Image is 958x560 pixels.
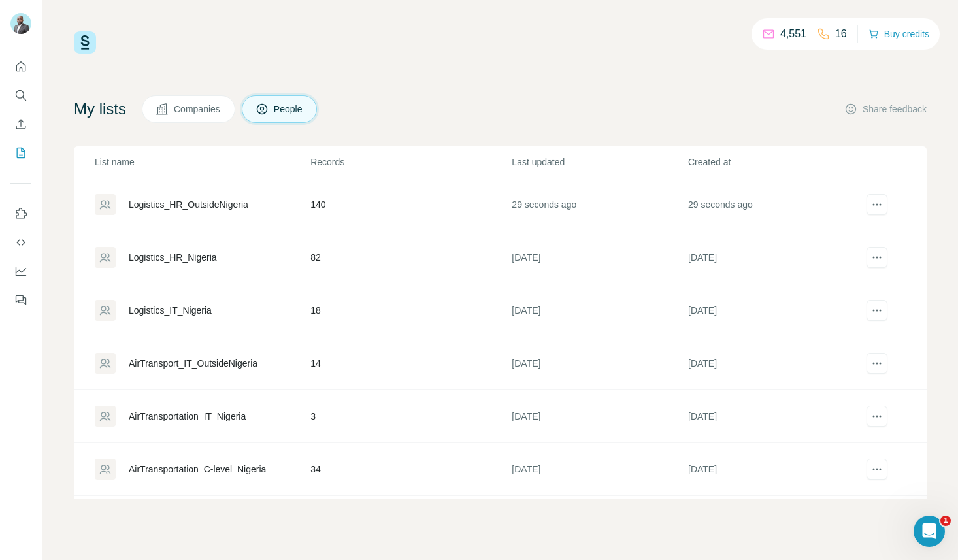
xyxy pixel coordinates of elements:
div: AirTransport_IT_OutsideNigeria [129,357,257,370]
td: 18 [310,284,511,337]
td: [DATE] [687,284,864,337]
td: [DATE] [687,231,864,284]
div: AirTransportation_C-level_Nigeria [129,463,266,476]
button: actions [867,300,887,321]
td: [DATE] [687,337,864,390]
td: [DATE] [687,496,864,549]
td: [DATE] [511,284,687,337]
button: Search [10,84,31,107]
button: actions [867,459,887,480]
td: [DATE] [687,390,864,443]
td: 3 [310,390,511,443]
td: 140 [310,178,511,231]
button: Dashboard [10,259,31,283]
button: actions [867,194,887,215]
td: 14 [310,337,511,390]
td: [DATE] [511,390,687,443]
p: 4,551 [780,26,806,42]
td: [DATE] [511,443,687,496]
td: 34 [310,443,511,496]
span: 1 [940,516,951,526]
button: Use Surfe on LinkedIn [10,202,31,225]
td: [DATE] [511,337,687,390]
p: 16 [835,26,847,42]
p: Last updated [512,156,687,169]
h4: My lists [74,99,126,120]
td: [DATE] [687,443,864,496]
button: Quick start [10,55,31,78]
button: Use Surfe API [10,231,31,254]
p: List name [95,156,309,169]
div: Logistics_HR_OutsideNigeria [129,198,248,211]
td: 29 seconds ago [511,178,687,231]
button: actions [867,353,887,374]
button: Enrich CSV [10,112,31,136]
div: Logistics_HR_Nigeria [129,251,217,264]
p: Records [310,156,510,169]
button: Share feedback [844,103,927,116]
td: 82 [310,231,511,284]
button: actions [867,406,887,427]
button: Buy credits [868,25,929,43]
span: People [274,103,304,116]
p: Created at [688,156,863,169]
td: 29 seconds ago [687,178,864,231]
td: 82 [310,496,511,549]
button: Feedback [10,288,31,312]
img: Avatar [10,13,31,34]
iframe: Intercom live chat [914,516,945,547]
button: actions [867,247,887,268]
td: [DATE] [511,496,687,549]
td: [DATE] [511,231,687,284]
span: Companies [174,103,222,116]
button: My lists [10,141,31,165]
div: Logistics_IT_Nigeria [129,304,212,317]
img: Surfe Logo [74,31,96,54]
div: AirTransportation_IT_Nigeria [129,410,246,423]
